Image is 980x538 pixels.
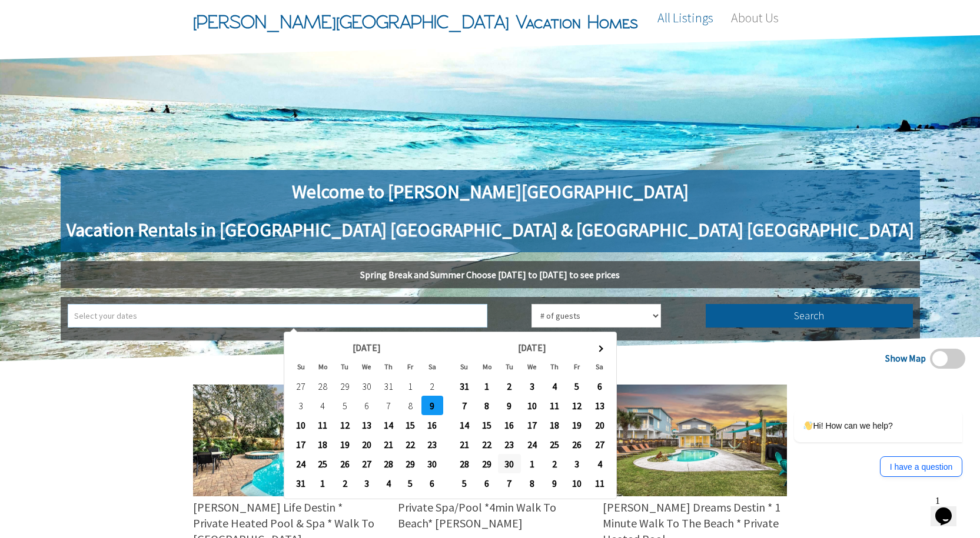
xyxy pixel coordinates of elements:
td: 23 [498,435,520,454]
td: 20 [356,435,377,454]
td: 5 [453,473,476,493]
td: 21 [377,435,399,454]
span: [PERSON_NAME][GEOGRAPHIC_DATA] Vacation Homes [193,4,638,39]
td: 29 [476,454,498,473]
td: 4 [588,454,610,473]
td: 5 [334,396,356,415]
td: 5 [566,376,588,396]
td: 3 [566,454,588,473]
td: 6 [588,376,610,396]
td: 3 [521,376,543,396]
td: 5 [399,473,421,493]
td: 20 [588,415,610,435]
td: 15 [399,415,421,435]
td: 28 [377,454,399,473]
td: 8 [399,396,421,415]
th: Mo [312,357,334,376]
td: 3 [290,396,312,415]
th: Th [543,357,566,376]
th: Fr [566,357,588,376]
td: 11 [543,396,566,415]
th: We [521,357,543,376]
img: 70bd4656-b10b-4f03-83ad-191ce442ade5.jpeg [603,385,787,496]
td: 27 [290,376,312,396]
td: 30 [498,454,520,473]
button: Search [706,304,913,328]
th: Fr [399,357,421,376]
td: 11 [588,473,610,493]
td: 29 [399,454,421,473]
td: 9 [543,473,566,493]
span: Private Spa/Pool *4min Walk To Beach* [PERSON_NAME] [398,500,556,530]
td: 26 [566,435,588,454]
td: 1 [476,376,498,396]
td: 19 [566,415,588,435]
td: 6 [421,473,443,493]
td: 13 [356,415,377,435]
td: 7 [453,396,476,415]
td: 28 [453,454,476,473]
td: 2 [498,376,520,396]
td: 2 [543,454,566,473]
td: 4 [377,473,399,493]
td: 8 [521,473,543,493]
td: 6 [356,396,377,415]
iframe: chat widget [931,491,968,526]
th: Sa [588,357,610,376]
td: 16 [421,415,443,435]
th: Th [377,357,399,376]
td: 15 [476,415,498,435]
td: 31 [290,473,312,493]
td: 29 [334,376,356,396]
td: 7 [498,473,520,493]
td: 24 [521,435,543,454]
td: 2 [421,376,443,396]
th: [DATE] [476,337,588,357]
td: 1 [399,376,421,396]
th: Tu [498,357,520,376]
td: 14 [453,415,476,435]
td: 12 [566,396,588,415]
td: 10 [521,396,543,415]
td: 9 [498,396,520,415]
td: 22 [399,435,421,454]
td: 2 [334,473,356,493]
td: 30 [356,376,377,396]
td: 1 [521,454,543,473]
td: 24 [290,454,312,473]
th: [DATE] [312,337,421,357]
td: 10 [566,473,588,493]
td: 30 [421,454,443,473]
h1: Welcome to [PERSON_NAME][GEOGRAPHIC_DATA] Vacation Rentals in [GEOGRAPHIC_DATA] [GEOGRAPHIC_DATA]... [61,170,920,252]
td: 27 [356,454,377,473]
td: 7 [377,396,399,415]
td: 11 [312,415,334,435]
img: 240c1866-2ff6-42a6-a632-a0da8b4f13be.jpeg [193,385,377,496]
td: 22 [476,435,498,454]
td: 8 [476,396,498,415]
input: Select your dates [68,304,487,328]
td: 21 [453,435,476,454]
td: 25 [543,435,566,454]
td: 3 [356,473,377,493]
h5: Spring Break and Summer Choose [DATE] to [DATE] to see prices [61,261,920,288]
th: Tu [334,357,356,376]
th: Sa [421,357,443,376]
th: Su [290,357,312,376]
td: 18 [543,415,566,435]
td: 14 [377,415,399,435]
td: 17 [290,435,312,454]
td: 16 [498,415,520,435]
td: 13 [588,396,610,415]
td: 26 [334,454,356,473]
td: 6 [476,473,498,493]
td: 4 [312,396,334,415]
td: 17 [521,415,543,435]
th: We [356,357,377,376]
th: Mo [476,357,498,376]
